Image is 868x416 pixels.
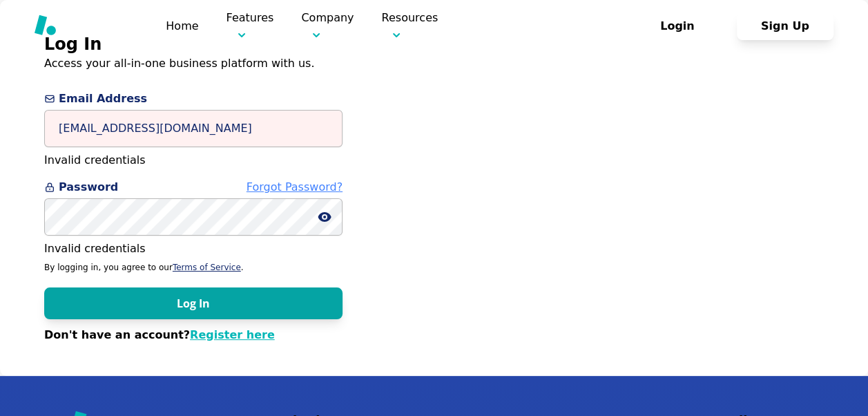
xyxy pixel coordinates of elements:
a: Pricing [465,17,506,35]
p: Invalid credentials [44,153,343,168]
button: Log In [44,287,343,319]
img: Bizwise Logo [35,15,138,35]
span: Email Address [44,91,343,107]
input: you@example.com [44,110,343,148]
a: Terms of Service [173,263,241,272]
p: Access your all-in-one business platform with us. [44,56,343,71]
button: Sign Up [737,12,833,40]
a: Sign Up [737,19,833,32]
p: Resources [381,10,438,42]
p: Invalid credentials [44,241,343,256]
a: Home [166,19,198,32]
span: Password [44,179,343,196]
div: Don't have an account?Register here [44,328,343,343]
p: Features [226,10,274,42]
a: Login [629,19,737,32]
p: By logging in, you agree to our . [44,262,343,273]
p: Don't have an account? [44,328,343,343]
p: Company [301,10,354,42]
a: Forgot Password? [247,180,343,193]
a: Register here [190,328,275,341]
button: Login [629,12,726,40]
